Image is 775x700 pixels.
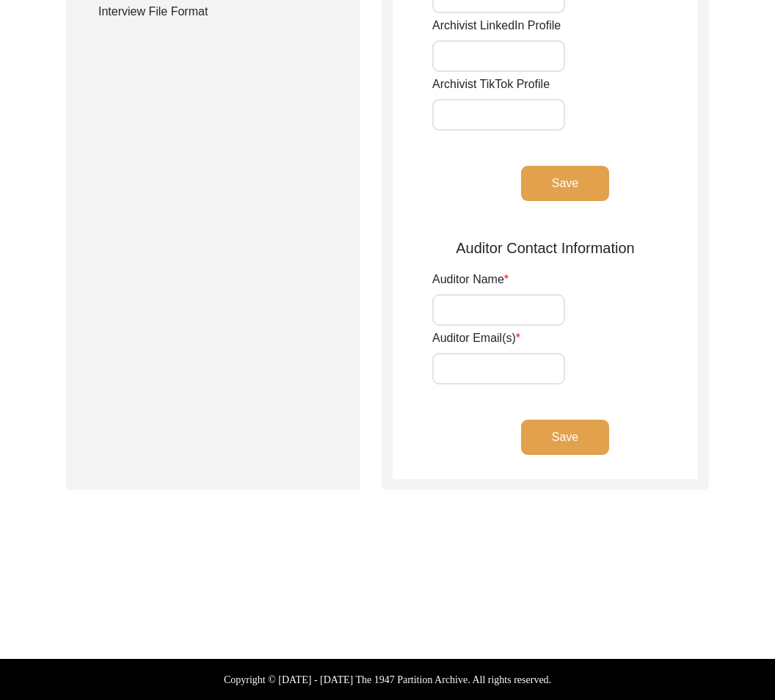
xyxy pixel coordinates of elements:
[432,76,550,93] label: Archivist TikTok Profile
[521,420,609,455] button: Save
[393,237,698,259] div: Auditor Contact Information
[224,672,551,688] label: Copyright © [DATE] - [DATE] The 1947 Partition Archive. All rights reserved.
[432,17,561,34] label: Archivist LinkedIn Profile
[432,271,509,288] label: Auditor Name
[521,166,609,201] button: Save
[98,3,342,21] div: Interview File Format
[432,329,520,347] label: Auditor Email(s)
